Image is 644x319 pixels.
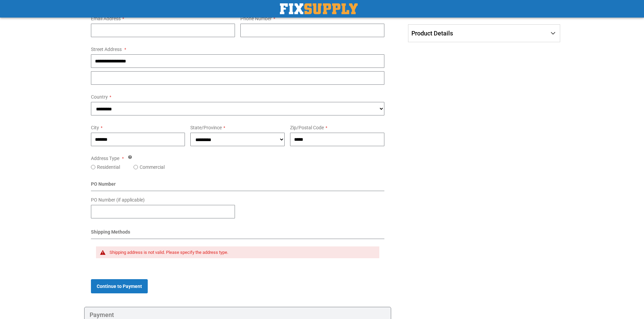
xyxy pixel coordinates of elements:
img: Fix Industrial Supply [280,3,358,14]
span: Street Address [91,47,122,52]
span: Continue to Payment [97,284,142,289]
div: Shipping Methods [91,229,385,239]
span: Product Details [411,30,453,37]
span: Country [91,94,108,100]
div: PO Number [91,181,385,191]
label: Residential [97,164,120,170]
span: State/Province [190,125,222,130]
span: Email Address [91,16,121,21]
div: Shipping address is not valid. Please specify the address type. [110,250,373,255]
span: Address Type [91,156,119,161]
button: Continue to Payment [91,279,148,293]
a: store logo [280,3,358,14]
span: PO Number (if applicable) [91,197,145,203]
span: Phone Number [240,16,272,21]
span: City [91,125,99,130]
span: Zip/Postal Code [290,125,324,130]
label: Commercial [140,164,165,170]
